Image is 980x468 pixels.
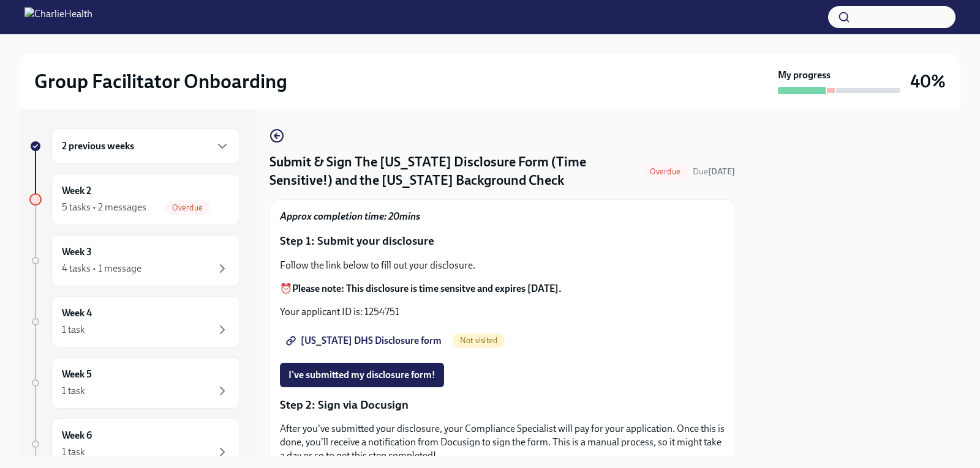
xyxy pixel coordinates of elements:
span: [US_STATE] DHS Disclosure form [288,335,442,347]
div: 1 task [62,445,85,459]
span: October 1st, 2025 10:00 [693,166,735,177]
h6: Week 2 [62,184,91,198]
h6: Week 4 [62,306,92,320]
p: Your applicant ID is: 1254751 [280,305,725,319]
p: Step 2: Sign via Docusign [280,397,725,413]
span: Due [693,166,735,177]
h6: 2 previous weeks [62,139,134,153]
span: Not visited [453,336,505,345]
strong: Approx completion time: 20mins [280,210,420,222]
span: Overdue [643,167,688,176]
h6: Week 6 [62,429,92,442]
a: Week 34 tasks • 1 message [29,235,240,286]
h6: Week 5 [62,368,92,381]
h3: 40% [910,70,946,92]
strong: My progress [778,69,831,82]
a: Week 51 task [29,357,240,409]
p: Follow the link below to fill out your disclosure. [280,259,725,272]
img: CharlieHealth [24,7,92,27]
h6: Week 3 [62,245,92,259]
a: Week 41 task [29,296,240,347]
div: 5 tasks • 2 messages [62,201,146,214]
span: Overdue [165,203,210,212]
h4: Submit & Sign The [US_STATE] Disclosure Form (Time Sensitive!) and the [US_STATE] Background Check [269,153,638,190]
div: 1 task [62,384,85,398]
button: I've submitted my disclosure form! [280,363,444,387]
div: 1 task [62,323,85,336]
p: After you've submitted your disclosure, your Compliance Specialist will pay for your application.... [280,422,725,462]
a: [US_STATE] DHS Disclosure form [280,329,450,353]
div: 2 previous weeks [51,128,240,164]
a: Week 25 tasks • 2 messagesOverdue [29,174,240,225]
div: 4 tasks • 1 message [62,262,141,275]
strong: Please note: This disclosure is time sensitve and expires [DATE]. [292,283,562,294]
h2: Group Facilitator Onboarding [34,69,287,94]
span: I've submitted my disclosure form! [288,369,435,381]
p: ⏰ [280,282,725,295]
strong: [DATE] [708,166,735,177]
p: Step 1: Submit your disclosure [280,233,725,249]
